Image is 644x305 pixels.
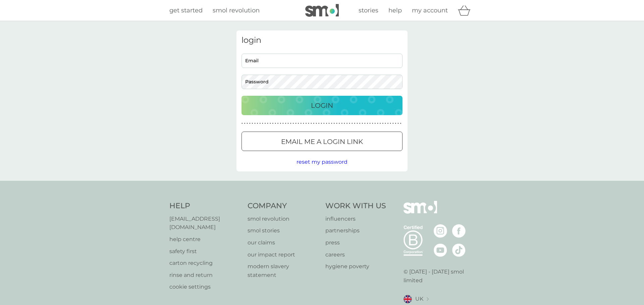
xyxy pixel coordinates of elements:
[280,122,281,125] p: ●
[248,250,319,259] a: our impact report
[359,6,378,15] a: stories
[331,122,332,125] p: ●
[241,122,243,125] p: ●
[298,122,299,125] p: ●
[169,259,241,268] a: carton recycling
[367,122,368,125] p: ●
[375,122,376,125] p: ●
[395,122,396,125] p: ●
[387,122,389,125] p: ●
[334,122,335,125] p: ●
[282,122,284,125] p: ●
[352,122,353,125] p: ●
[305,4,339,17] img: smol
[300,122,302,125] p: ●
[316,122,317,125] p: ●
[281,136,363,147] p: Email me a login link
[397,122,399,125] p: ●
[248,226,319,235] a: smol stories
[241,35,402,45] h3: login
[247,122,248,125] p: ●
[458,4,475,17] div: basket
[252,122,253,125] p: ●
[404,268,475,285] p: © [DATE] - [DATE] smol limited
[388,7,402,14] span: help
[328,122,330,125] p: ●
[390,122,391,125] p: ●
[169,247,241,256] a: safety first
[297,158,347,166] button: reset my password
[169,235,241,244] a: help centre
[257,122,258,125] p: ●
[434,224,447,238] img: visit the smol Instagram page
[359,122,361,125] p: ●
[265,122,266,125] p: ●
[311,122,312,125] p: ●
[293,122,294,125] p: ●
[169,271,241,280] a: rinse and return
[306,122,307,125] p: ●
[318,122,320,125] p: ●
[369,122,371,125] p: ●
[169,6,203,15] a: get started
[325,215,386,223] a: influencers
[344,122,345,125] p: ●
[404,295,412,303] img: UK flag
[290,122,291,125] p: ●
[404,201,437,224] img: smol
[248,238,319,247] a: our claims
[287,122,289,125] p: ●
[169,7,203,14] span: get started
[377,122,378,125] p: ●
[262,122,263,125] p: ●
[213,6,260,15] a: smol revolution
[325,238,386,247] a: press
[249,122,251,125] p: ●
[434,243,447,257] img: visit the smol Youtube page
[349,122,350,125] p: ●
[364,122,366,125] p: ●
[341,122,342,125] p: ●
[325,250,386,259] a: careers
[325,262,386,271] a: hygiene poverty
[241,132,402,151] button: Email me a login link
[354,122,356,125] p: ●
[272,122,274,125] p: ●
[382,122,383,125] p: ●
[303,122,304,125] p: ●
[295,122,297,125] p: ●
[325,226,386,235] p: partnerships
[412,6,448,15] a: my account
[169,215,241,232] p: [EMAIL_ADDRESS][DOMAIN_NAME]
[285,122,286,125] p: ●
[385,122,386,125] p: ●
[415,295,423,303] span: UK
[359,7,378,14] span: stories
[336,122,337,125] p: ●
[311,100,333,111] p: Login
[321,122,322,125] p: ●
[400,122,401,125] p: ●
[267,122,268,125] p: ●
[323,122,325,125] p: ●
[452,243,466,257] img: visit the smol Tiktok page
[313,122,315,125] p: ●
[452,224,466,238] img: visit the smol Facebook page
[357,122,358,125] p: ●
[169,201,241,211] h4: Help
[248,262,319,279] a: modern slavery statement
[326,122,327,125] p: ●
[392,122,394,125] p: ●
[248,215,319,223] a: smol revolution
